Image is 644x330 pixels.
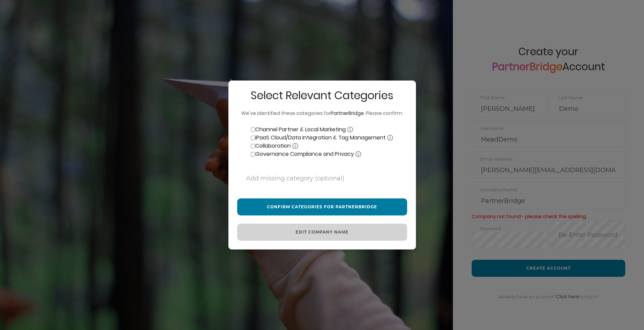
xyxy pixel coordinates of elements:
[237,150,361,158] label: Governance Compliance and Privacy
[251,127,255,132] input: Channel Partner & Local MarketingInfo
[292,143,298,149] img: Info
[251,152,255,156] input: Governance Compliance and PrivacyInfo
[237,89,407,101] h2: Select Relevant Categories
[251,144,255,148] input: CollaborationInfo
[237,198,407,215] button: Confirm Categories for PartnerBridge
[347,127,353,132] img: Info
[237,109,407,118] p: We've identified these categories for . Please confirm:
[237,125,353,134] label: Channel Partner & Local Marketing
[237,134,393,142] label: iPaaS Cloud/Data Integration & Tag Management
[237,175,407,182] input: Add missing category (optional)
[237,142,298,150] label: Collaboration
[237,224,407,241] button: Edit Company Name
[387,135,393,140] img: Info
[356,151,361,157] img: Info
[331,110,364,117] strong: PartnerBridge
[251,136,255,140] input: iPaaS Cloud/Data Integration & Tag ManagementInfo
